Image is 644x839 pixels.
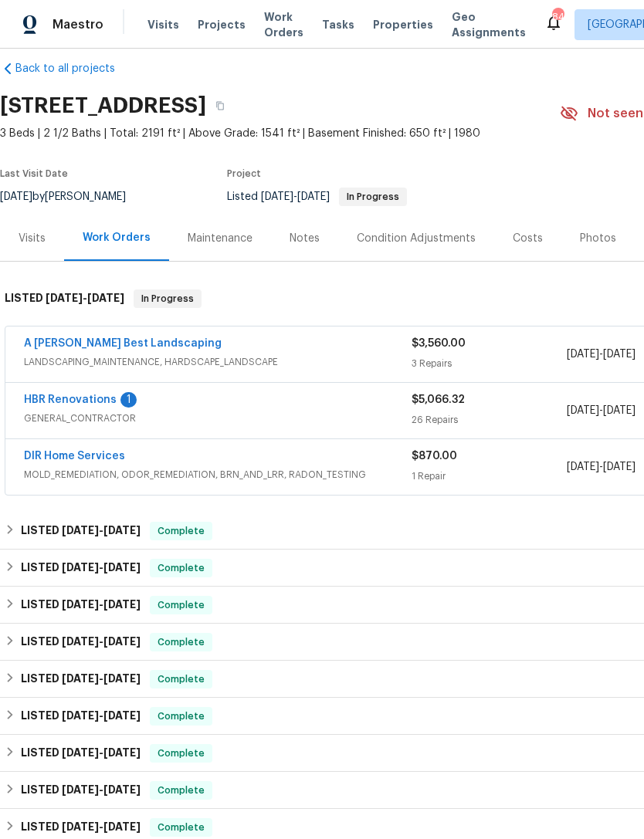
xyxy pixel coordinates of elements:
[46,293,83,303] span: [DATE]
[567,462,599,472] span: [DATE]
[21,670,141,688] h6: LISTED
[21,818,141,837] h6: LISTED
[151,523,211,539] span: Complete
[103,673,141,684] span: [DATE]
[21,559,141,577] h6: LISTED
[62,673,141,684] span: -
[151,634,211,650] span: Complete
[24,394,117,405] a: HBR Renovations
[21,781,141,800] h6: LISTED
[147,17,179,32] span: Visits
[24,451,125,462] a: DIR Home Services
[103,525,141,536] span: [DATE]
[567,403,636,418] span: -
[412,356,567,371] div: 3 Repairs
[62,710,99,721] span: [DATE]
[412,338,466,349] span: $3,560.00
[62,821,141,832] span: -
[103,636,141,647] span: [DATE]
[21,744,141,763] h6: LISTED
[513,231,543,246] div: Costs
[62,747,141,758] span: -
[452,9,526,40] span: Geo Assignments
[46,293,124,303] span: -
[412,412,567,428] div: 26 Repairs
[103,599,141,610] span: [DATE]
[21,633,141,651] h6: LISTED
[603,349,636,360] span: [DATE]
[103,821,141,832] span: [DATE]
[373,17,433,32] span: Properties
[120,392,137,408] div: 1
[21,596,141,614] h6: LISTED
[53,17,103,32] span: Maestro
[567,405,599,416] span: [DATE]
[103,747,141,758] span: [DATE]
[103,784,141,795] span: [DATE]
[567,459,636,475] span: -
[62,747,99,758] span: [DATE]
[151,783,211,798] span: Complete
[21,707,141,726] h6: LISTED
[62,562,99,573] span: [DATE]
[62,599,99,610] span: [DATE]
[151,672,211,687] span: Complete
[261,191,330,202] span: -
[24,467,412,482] span: MOLD_REMEDIATION, ODOR_REMEDIATION, BRN_AND_LRR, RADON_TESTING
[580,231,616,246] div: Photos
[188,231,253,246] div: Maintenance
[19,231,46,246] div: Visits
[151,820,211,835] span: Complete
[603,462,636,472] span: [DATE]
[151,560,211,576] span: Complete
[264,9,303,40] span: Work Orders
[83,230,151,245] div: Work Orders
[412,469,567,484] div: 1 Repair
[322,19,354,30] span: Tasks
[62,673,99,684] span: [DATE]
[412,394,465,405] span: $5,066.32
[21,522,141,540] h6: LISTED
[62,525,99,536] span: [DATE]
[24,354,412,370] span: LANDSCAPING_MAINTENANCE, HARDSCAPE_LANDSCAPE
[103,710,141,721] span: [DATE]
[603,405,636,416] span: [DATE]
[290,231,320,246] div: Notes
[62,821,99,832] span: [DATE]
[62,525,141,536] span: -
[151,746,211,761] span: Complete
[62,784,141,795] span: -
[151,597,211,613] span: Complete
[261,191,293,202] span: [DATE]
[151,709,211,724] span: Complete
[87,293,124,303] span: [DATE]
[297,191,330,202] span: [DATE]
[62,599,141,610] span: -
[24,411,412,426] span: GENERAL_CONTRACTOR
[135,291,200,306] span: In Progress
[341,192,405,201] span: In Progress
[62,784,99,795] span: [DATE]
[5,289,124,308] h6: LISTED
[206,92,234,120] button: Copy Address
[62,636,99,647] span: [DATE]
[227,169,261,178] span: Project
[567,349,599,360] span: [DATE]
[412,451,457,462] span: $870.00
[567,347,636,362] span: -
[103,562,141,573] span: [DATE]
[198,17,246,32] span: Projects
[62,636,141,647] span: -
[552,9,563,25] div: 84
[62,710,141,721] span: -
[227,191,407,202] span: Listed
[24,338,222,349] a: A [PERSON_NAME] Best Landscaping
[62,562,141,573] span: -
[357,231,476,246] div: Condition Adjustments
